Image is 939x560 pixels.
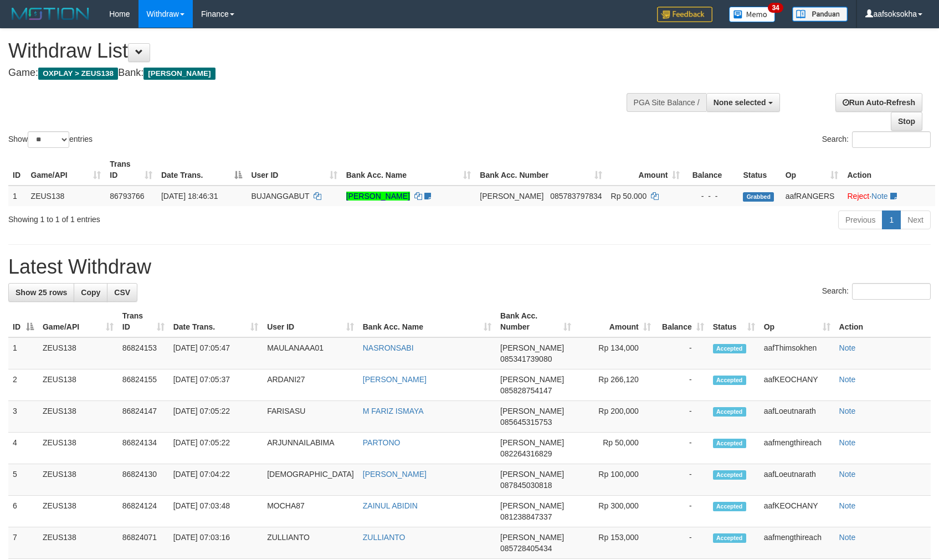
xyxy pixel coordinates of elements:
a: Note [839,407,856,415]
td: Rp 100,000 [576,464,655,496]
td: ZEUS138 [38,464,118,496]
img: Button%20Memo.svg [729,7,776,22]
th: Bank Acc. Name: activate to sort column ascending [342,154,476,186]
div: Showing 1 to 1 of 1 entries [8,209,383,225]
th: Balance [684,154,738,186]
td: Rp 134,000 [576,337,655,369]
label: Search: [822,283,931,300]
span: [PERSON_NAME] [500,501,564,510]
td: - [655,401,709,433]
a: Note [839,343,856,352]
td: [DEMOGRAPHIC_DATA] [263,464,358,496]
td: 86824134 [118,433,169,464]
a: Previous [838,210,882,229]
th: Date Trans.: activate to sort column ascending [169,306,263,337]
td: [DATE] 07:03:16 [169,527,263,559]
span: [PERSON_NAME] [500,470,564,479]
td: Rp 266,120 [576,369,655,401]
span: [PERSON_NAME] [480,192,543,201]
td: 6 [8,496,38,527]
th: Balance: activate to sort column ascending [655,306,709,337]
td: - [655,369,709,401]
h4: Game: Bank: [8,68,615,79]
a: [PERSON_NAME] [363,470,427,479]
span: [PERSON_NAME] [500,343,564,352]
img: Feedback.jpg [657,7,712,22]
div: PGA Site Balance / [627,93,706,112]
td: 86824071 [118,527,169,559]
td: MAULANAAA01 [263,337,358,369]
a: ZULLIANTO [363,533,406,542]
span: OXPLAY > ZEUS138 [38,68,118,80]
span: Copy 087845030818 to clipboard [500,481,552,490]
td: 3 [8,401,38,433]
td: ARJUNNAILABIMA [263,433,358,464]
th: Game/API: activate to sort column ascending [38,306,118,337]
td: ZEUS138 [38,337,118,369]
td: aafmengthireach [760,527,835,559]
td: · [843,186,935,206]
a: Note [839,533,856,542]
label: Search: [822,131,931,148]
td: aafKEOCHANY [760,369,835,401]
td: [DATE] 07:05:47 [169,337,263,369]
td: 2 [8,369,38,401]
h1: Latest Withdraw [8,256,931,278]
span: Accepted [713,533,746,543]
td: ZEUS138 [38,401,118,433]
th: ID [8,154,27,186]
a: [PERSON_NAME] [346,192,410,201]
th: Bank Acc. Name: activate to sort column ascending [358,306,496,337]
td: ARDANI27 [263,369,358,401]
td: 4 [8,433,38,464]
a: Run Auto-Refresh [835,93,922,112]
td: 7 [8,527,38,559]
a: Copy [74,283,107,302]
a: M FARIZ ISMAYA [363,407,424,415]
a: NASRONSABI [363,343,414,352]
th: Status [738,154,781,186]
th: Bank Acc. Number: activate to sort column ascending [496,306,576,337]
td: Rp 200,000 [576,401,655,433]
span: Copy 081238847337 to clipboard [500,512,552,521]
a: Note [839,375,856,384]
img: MOTION_logo.png [8,6,93,22]
a: Next [900,210,931,229]
input: Search: [852,283,931,300]
td: aafLoeutnarath [760,464,835,496]
td: 1 [8,337,38,369]
span: Accepted [713,376,746,385]
th: Trans ID: activate to sort column ascending [118,306,169,337]
span: Accepted [713,439,746,448]
th: Status: activate to sort column ascending [709,306,760,337]
th: User ID: activate to sort column ascending [247,154,341,186]
th: User ID: activate to sort column ascending [263,306,358,337]
div: - - - [689,191,734,202]
input: Search: [852,131,931,148]
td: [DATE] 07:05:37 [169,369,263,401]
span: Copy 085728405434 to clipboard [500,544,552,553]
a: Note [839,470,856,479]
span: Show 25 rows [16,288,67,297]
td: 86824153 [118,337,169,369]
td: 86824147 [118,401,169,433]
td: [DATE] 07:04:22 [169,464,263,496]
a: PARTONO [363,438,401,447]
a: CSV [107,283,137,302]
span: [PERSON_NAME] [143,68,215,80]
th: Op: activate to sort column ascending [781,154,843,186]
td: - [655,496,709,527]
td: - [655,527,709,559]
span: [PERSON_NAME] [500,407,564,415]
th: ID: activate to sort column descending [8,306,38,337]
td: FARISASU [263,401,358,433]
td: - [655,433,709,464]
th: Amount: activate to sort column ascending [607,154,685,186]
th: Bank Acc. Number: activate to sort column ascending [475,154,606,186]
a: Note [839,501,856,510]
td: ZEUS138 [38,433,118,464]
span: Accepted [713,470,746,480]
td: Rp 300,000 [576,496,655,527]
th: Action [835,306,931,337]
td: [DATE] 07:03:48 [169,496,263,527]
